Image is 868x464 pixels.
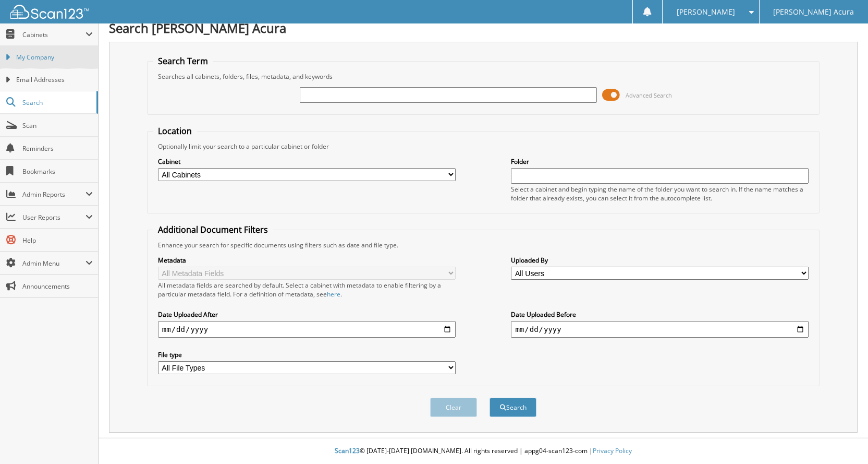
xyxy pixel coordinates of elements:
legend: Search Term [153,55,213,67]
span: Admin Menu [22,259,85,268]
span: Bookmarks [22,167,93,176]
input: start [158,321,456,338]
span: Scan [22,121,93,130]
label: Date Uploaded Before [511,310,809,319]
label: Uploaded By [511,256,809,265]
div: Searches all cabinets, folders, files, metadata, and keywords [153,72,814,81]
h1: Search [PERSON_NAME] Acura [109,19,858,37]
div: Optionally limit your search to a particular cabinet or folder [153,142,814,151]
div: Select a cabinet and begin typing the name of the folder you want to search in. If the name match... [511,185,809,203]
span: Scan123 [335,446,360,455]
label: Folder [511,157,809,166]
span: Announcements [22,282,93,291]
span: [PERSON_NAME] Acura [773,9,854,15]
div: All metadata fields are searched by default. Select a cabinet with metadata to enable filtering b... [158,281,456,299]
button: Clear [430,398,477,417]
button: Search [490,398,536,417]
label: File type [158,350,456,359]
input: end [511,321,809,338]
a: here [327,290,340,299]
span: My Company [16,53,93,62]
span: Cabinets [22,30,85,39]
a: Privacy Policy [593,446,632,455]
span: [PERSON_NAME] [677,9,735,15]
label: Metadata [158,256,456,265]
span: Help [22,236,93,245]
label: Cabinet [158,157,456,166]
span: Reminders [22,144,93,153]
span: User Reports [22,213,85,222]
iframe: Chat Widget [816,414,868,464]
legend: Additional Document Filters [153,224,273,235]
div: Enhance your search for specific documents using filters such as date and file type. [153,241,814,249]
span: Admin Reports [22,190,85,199]
legend: Location [153,125,197,137]
span: Search [22,98,91,107]
span: Email Addresses [16,75,93,85]
span: Advanced Search [626,91,672,99]
label: Date Uploaded After [158,310,456,319]
img: scan123-logo-white.svg [10,5,89,19]
div: © [DATE]-[DATE] [DOMAIN_NAME]. All rights reserved | appg04-scan123-com | [99,438,868,464]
